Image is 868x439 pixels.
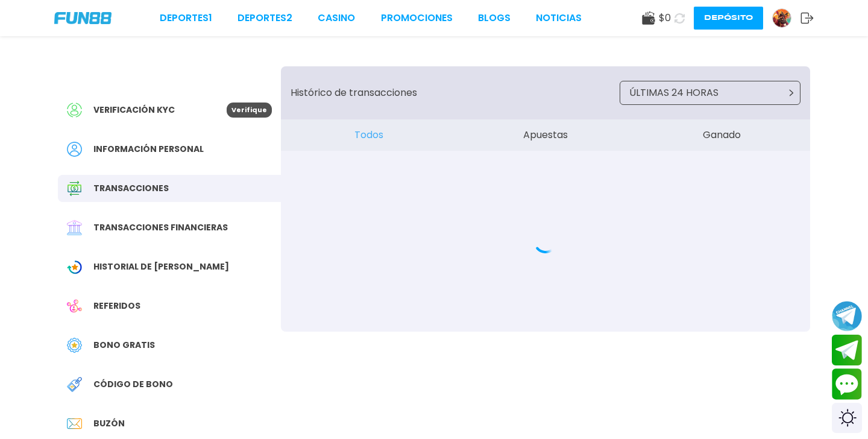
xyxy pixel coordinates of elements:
a: Redeem BonusCódigo de bono [58,371,281,398]
a: Deportes2 [237,11,292,25]
a: CASINO [318,11,355,25]
img: Financial Transaction [67,220,82,235]
a: Avatar [772,8,800,28]
a: Free BonusBono Gratis [58,332,281,359]
button: Apuestas [458,119,634,151]
img: Free Bonus [67,338,82,353]
span: Código de bono [93,378,173,391]
a: ReferralReferidos [58,292,281,320]
span: Transacciones financieras [93,221,228,234]
a: PersonalInformación personal [58,136,281,163]
a: NOTICIAS [536,11,582,25]
img: Personal [67,142,82,157]
button: Depósito [694,7,763,30]
a: Verificación KYCVerifique [58,96,281,124]
span: $ 0 [659,11,671,25]
p: ÚLTIMAS 24 HORAS [629,86,719,100]
img: Referral [67,298,82,314]
button: Join telegram [832,335,862,366]
button: Todos [281,119,458,151]
span: Información personal [93,143,204,156]
img: Redeem Bonus [67,377,82,392]
img: Company Logo [54,12,112,25]
span: Transacciones [93,182,169,195]
a: BLOGS [478,11,511,25]
button: ÚLTIMAS 24 HORAS [620,81,800,105]
img: Inbox [67,416,82,431]
span: Verificación KYC [93,104,175,116]
span: Referidos [93,300,140,312]
span: Bono Gratis [93,339,155,352]
div: Switch theme [832,403,862,433]
button: Ganado [634,119,810,151]
a: Promociones [381,11,453,25]
span: Historial de [PERSON_NAME] [93,261,229,273]
img: Avatar [773,9,791,27]
img: Transaction History [67,181,82,196]
a: Financial TransactionTransacciones financieras [58,214,281,241]
p: Verifique [227,103,272,118]
button: Contact customer service [832,368,862,400]
a: Wagering TransactionHistorial de [PERSON_NAME] [58,253,281,280]
a: Deportes1 [160,11,212,25]
p: Histórico de transacciones [291,86,417,100]
img: Wagering Transaction [67,259,82,274]
span: Buzón [93,417,125,430]
button: Join telegram channel [832,300,862,332]
a: Transaction HistoryTransacciones [58,175,281,202]
a: InboxBuzón [58,410,281,437]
